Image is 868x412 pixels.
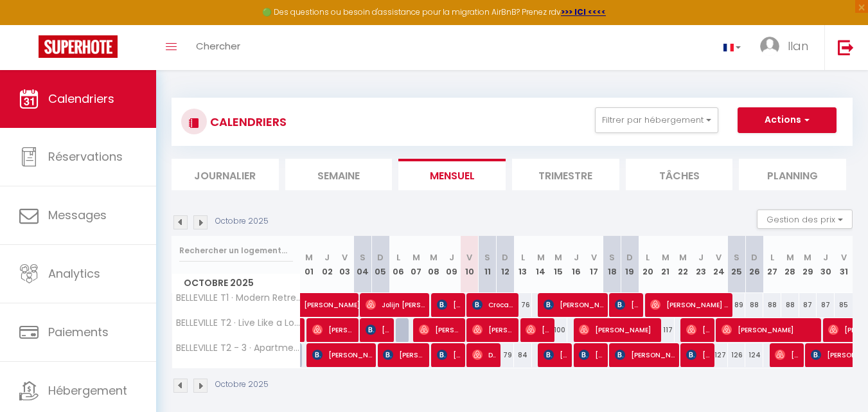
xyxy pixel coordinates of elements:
abbr: S [734,251,740,264]
div: 127 [710,343,728,367]
span: Paiements [48,324,109,340]
abbr: L [521,251,525,264]
span: [PERSON_NAME] [579,318,657,342]
span: Domitille Bourgeais [472,343,496,367]
div: 87 [817,293,835,317]
li: Tâches [626,159,733,190]
div: 85 [835,293,853,317]
span: Messages [48,207,107,223]
span: BELLEVILLE T2 - 3 · Apartment in [GEOGRAPHIC_DATA] - Where Artists Live [174,343,303,353]
div: 76 [514,293,532,317]
span: [PERSON_NAME] [PERSON_NAME] [650,292,728,317]
th: 24 [710,236,728,293]
span: [PERSON_NAME] [579,343,603,367]
th: 22 [675,236,693,293]
abbr: J [698,251,704,264]
abbr: J [574,251,579,264]
th: 19 [621,236,639,293]
span: [PERSON_NAME] [615,343,675,367]
a: Chercher [186,25,250,70]
th: 06 [389,236,407,293]
abbr: S [609,251,615,264]
li: Semaine [285,159,393,190]
span: Chercher [196,39,240,53]
img: Super Booking [39,35,118,58]
div: 87 [799,293,817,317]
div: 79 [496,343,514,367]
span: [PERSON_NAME] [383,343,425,367]
abbr: M [554,251,562,264]
th: 27 [763,236,781,293]
span: [PERSON_NAME] [472,318,514,342]
p: Octobre 2025 [215,215,269,228]
th: 30 [817,236,835,293]
abbr: M [804,251,811,264]
abbr: M [537,251,545,264]
abbr: J [823,251,828,264]
th: 05 [371,236,389,293]
abbr: V [466,251,472,264]
abbr: J [449,251,454,264]
p: Octobre 2025 [215,379,269,391]
th: 09 [443,236,461,293]
abbr: L [646,251,650,264]
abbr: M [430,251,438,264]
th: 29 [799,236,817,293]
th: 28 [781,236,799,293]
abbr: V [342,251,348,264]
div: 89 [728,293,746,317]
th: 07 [407,236,425,293]
div: 100 [550,318,568,342]
th: 08 [425,236,443,293]
abbr: D [626,251,633,264]
span: [PERSON_NAME] [419,318,461,342]
h3: CALENDRIERS [207,107,287,136]
span: Hébergement [48,382,127,399]
img: ... [760,37,779,56]
th: 17 [585,236,603,293]
span: [PERSON_NAME] [686,343,710,367]
span: [PERSON_NAME] [437,343,461,367]
abbr: D [751,251,757,264]
span: Calendriers [48,91,114,107]
abbr: M [305,251,313,264]
abbr: S [484,251,490,264]
abbr: V [716,251,722,264]
th: 10 [461,236,479,293]
div: 117 [657,318,675,342]
span: Jolijn [PERSON_NAME] [366,292,425,317]
th: 18 [603,236,621,293]
span: BELLEVILLE T2 · Live Like a Local in [GEOGRAPHIC_DATA]'s [GEOGRAPHIC_DATA] [GEOGRAPHIC_DATA] [174,318,303,328]
a: [PERSON_NAME] [301,293,319,318]
span: [PERSON_NAME] [686,318,710,342]
th: 13 [514,236,532,293]
th: 23 [692,236,710,293]
abbr: J [324,251,330,264]
div: 84 [514,343,532,367]
div: 124 [745,343,763,367]
th: 01 [301,236,319,293]
abbr: M [786,251,794,264]
th: 31 [835,236,853,293]
th: 12 [496,236,514,293]
abbr: M [662,251,669,264]
abbr: M [679,251,687,264]
th: 11 [479,236,497,293]
span: [PERSON_NAME] [312,318,354,342]
span: [PERSON_NAME] [775,343,799,367]
span: [PERSON_NAME] [366,318,389,342]
li: Journalier [172,159,279,190]
div: 88 [745,293,763,317]
abbr: M [412,251,420,264]
span: Réservations [48,148,123,165]
th: 03 [336,236,354,293]
span: [PERSON_NAME] [526,318,549,342]
span: [PERSON_NAME] [312,343,372,367]
span: [PERSON_NAME] [722,318,817,342]
a: >>> ICI <<<< [561,6,606,17]
th: 15 [550,236,568,293]
th: 14 [532,236,550,293]
button: Filtrer par hébergement [595,107,718,133]
span: Croca Cíntia [472,292,514,317]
